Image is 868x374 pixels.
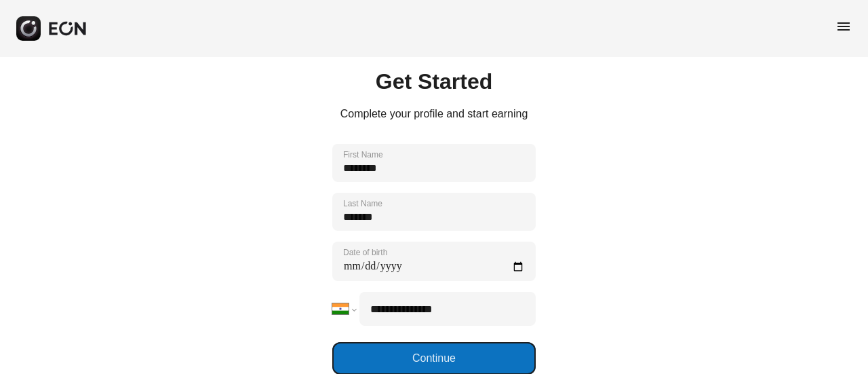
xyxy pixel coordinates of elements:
[340,73,528,90] h1: Get Started
[343,149,383,160] label: First Name
[835,18,852,35] span: menu
[343,198,382,209] label: Last Name
[340,106,528,122] p: Complete your profile and start earning
[343,247,387,258] label: Date of birth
